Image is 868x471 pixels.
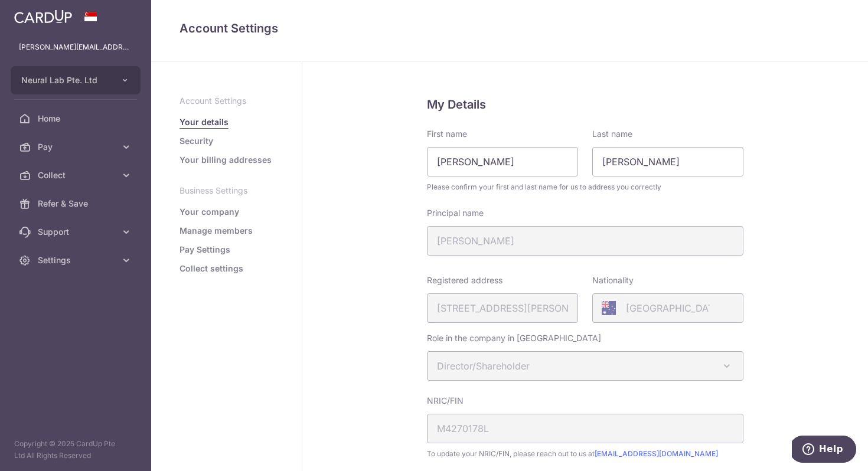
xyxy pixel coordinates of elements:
p: Account Settings [180,95,273,107]
label: NRIC/FIN [427,395,464,407]
iframe: Opens a widget where you can find more information [792,436,856,465]
span: Collect [38,169,116,181]
span: Support [38,226,116,238]
label: Principal name [427,207,484,219]
p: Business Settings [180,185,273,197]
label: Registered address [427,274,502,286]
label: Nationality [592,274,634,286]
span: Home [38,113,116,125]
p: [PERSON_NAME][EMAIL_ADDRESS][DOMAIN_NAME] [19,41,132,53]
span: Help [27,8,51,19]
input: First name [427,147,578,176]
span: Director/Shareholder [427,351,743,381]
label: Role in the company in [GEOGRAPHIC_DATA] [427,332,601,344]
h5: My Details [427,95,743,114]
span: To update your NRIC/FIN, please reach out to us at [427,448,743,460]
a: Collect settings [180,263,243,274]
a: Pay Settings [180,244,230,256]
h4: Account Settings [180,19,840,38]
span: Please confirm your first and last name for us to address you correctly [427,181,743,193]
span: Pay [38,141,116,153]
button: Neural Lab Pte. Ltd [11,66,141,94]
a: Your company [180,206,239,218]
img: CardUp [14,9,72,24]
label: First name [427,128,467,140]
label: Last name [592,128,632,140]
a: Your billing addresses [180,154,272,166]
span: Refer & Save [38,198,116,210]
input: Last name [592,147,743,176]
span: Director/Shareholder [428,352,743,380]
span: Settings [38,254,116,266]
a: Security [180,135,213,147]
a: Your details [180,116,229,128]
span: Neural Lab Pte. Ltd [21,74,109,86]
a: [EMAIL_ADDRESS][DOMAIN_NAME] [595,449,718,458]
a: Manage members [180,225,253,237]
